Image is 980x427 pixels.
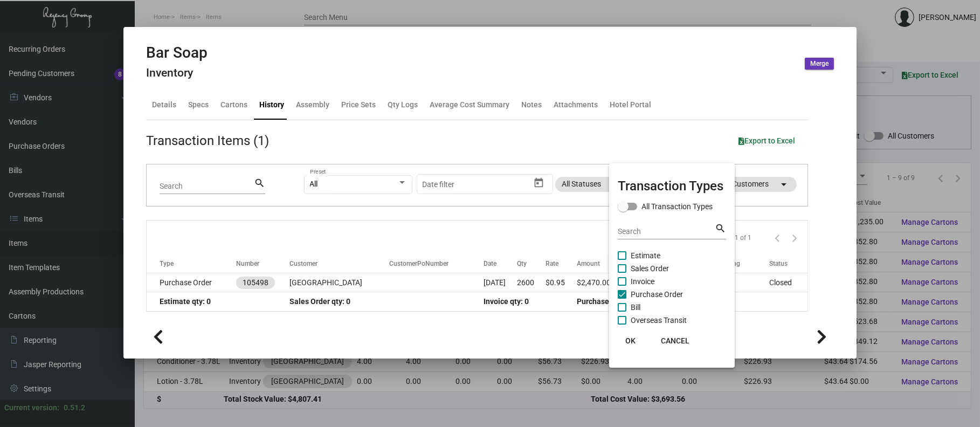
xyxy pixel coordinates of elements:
mat-card-title: Transaction Types [618,176,726,196]
span: Invoice [631,275,654,288]
span: Bill [631,301,640,314]
span: Overseas Transit [631,314,687,327]
span: All Transaction Types [641,200,713,213]
span: OK [625,336,636,345]
span: CANCEL [661,336,689,345]
div: Current version: [4,402,59,414]
div: 0.51.2 [64,402,85,414]
button: OK [613,331,648,350]
span: Purchase Order [631,288,683,301]
span: Estimate [631,249,660,262]
button: CANCEL [652,331,698,350]
span: Sales Order [631,262,669,275]
mat-icon: search [715,222,726,235]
